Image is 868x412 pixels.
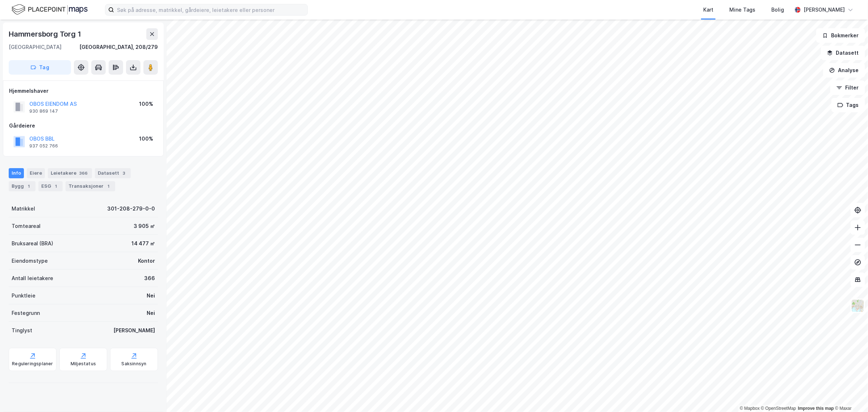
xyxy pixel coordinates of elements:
a: Improve this map [798,406,834,411]
a: Mapbox [740,406,760,411]
div: ESG [38,181,63,191]
div: Leietakere [48,168,92,178]
img: logo.f888ab2527a4732fd821a326f86c7f29.svg [12,3,88,16]
a: OpenStreetMap [761,406,796,411]
div: Bygg [9,181,35,191]
div: Eiendomstype [12,257,48,265]
div: 14 477 ㎡ [131,239,155,248]
div: Info [9,168,24,178]
div: 1 [105,183,112,190]
div: 301-208-279-0-0 [107,204,155,213]
div: 937 052 766 [29,143,58,149]
input: Søk på adresse, matrikkel, gårdeiere, leietakere eller personer [114,4,307,15]
div: [PERSON_NAME] [113,326,155,335]
div: Tomteareal [12,222,41,230]
div: Festegrunn [12,309,40,317]
div: Kontor [138,257,155,265]
div: Nei [147,309,155,317]
button: Datasett [821,46,865,60]
div: 100% [139,100,153,108]
div: 366 [78,170,89,177]
div: 930 869 147 [29,108,58,114]
div: Miljøstatus [71,361,96,367]
div: Hammersborg Torg 1 [9,28,82,40]
div: [PERSON_NAME] [804,5,845,14]
div: Transaksjoner [66,181,115,191]
div: Mine Tags [729,5,755,14]
div: Punktleie [12,291,35,300]
div: Kontrollprogram for chat [832,377,868,412]
button: Tag [9,60,71,75]
button: Tags [831,98,865,112]
button: Filter [830,80,865,95]
div: 366 [144,274,155,283]
img: Z [851,299,865,313]
div: Kart [703,5,713,14]
div: Matrikkel [12,204,35,213]
div: Eiere [27,168,45,178]
div: 3 905 ㎡ [134,222,155,230]
div: 100% [139,134,153,143]
div: Bolig [771,5,784,14]
div: Bruksareal (BRA) [12,239,53,248]
button: Bokmerker [816,28,865,43]
div: Tinglyst [12,326,32,335]
div: Reguleringsplaner [12,361,53,367]
div: 1 [53,183,60,190]
div: Datasett [95,168,131,178]
div: [GEOGRAPHIC_DATA] [9,43,62,51]
div: 1 [25,183,33,190]
div: Hjemmelshaver [9,87,158,95]
div: Saksinnsyn [122,361,147,367]
div: Nei [147,291,155,300]
div: Antall leietakere [12,274,53,283]
div: [GEOGRAPHIC_DATA], 208/279 [79,43,158,51]
div: 3 [121,170,128,177]
button: Analyse [823,63,865,78]
iframe: Chat Widget [832,377,868,412]
div: Gårdeiere [9,121,158,130]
